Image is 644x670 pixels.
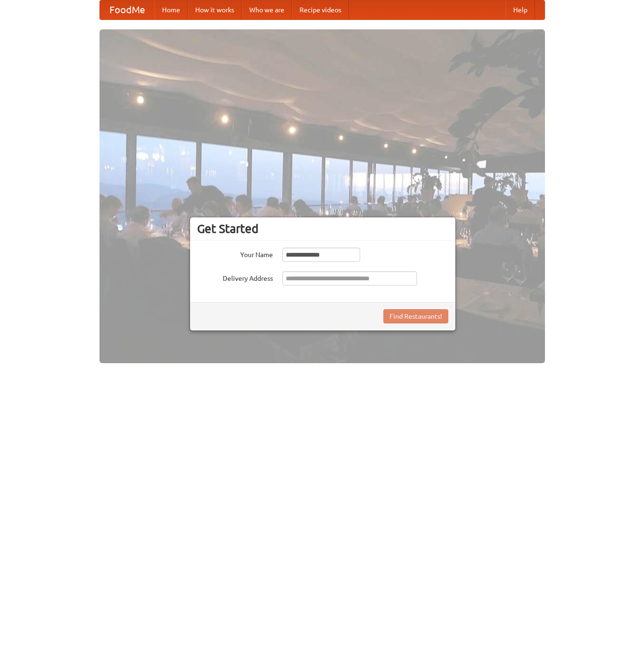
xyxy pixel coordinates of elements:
[197,271,273,283] label: Delivery Address
[292,0,349,19] a: Recipe videos
[188,0,242,19] a: How it works
[100,0,154,19] a: FoodMe
[197,248,273,259] label: Your Name
[197,222,448,236] h3: Get Started
[242,0,292,19] a: Who we are
[383,309,448,323] button: Find Restaurants!
[506,0,535,19] a: Help
[154,0,188,19] a: Home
